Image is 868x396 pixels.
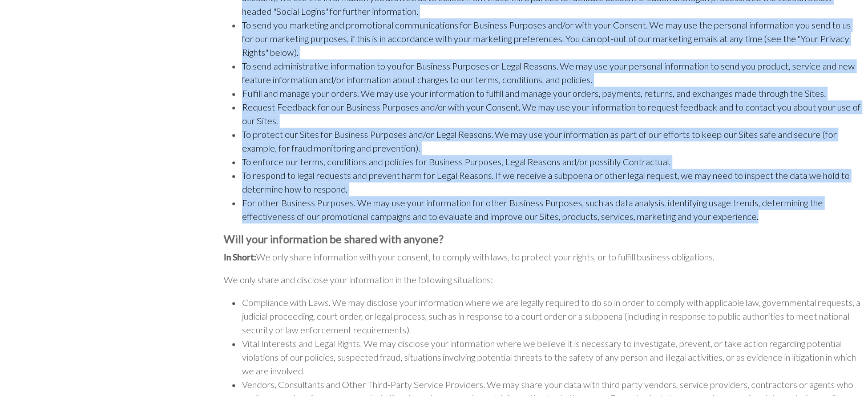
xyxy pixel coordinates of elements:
[242,59,861,87] li: To send administrative information to you for Business Purposes or Legal Reasons. We may use your...
[242,169,861,196] li: To respond to legal requests and prevent harm for Legal Reasons. If we receive a subpoena or othe...
[273,6,328,17] a: "Social Logins"
[242,196,861,223] li: For other Business Purposes. We may use your information for other Business Purposes, such as dat...
[242,296,861,337] li: Compliance with Laws. We may disclose your information where we are legally required to do so in ...
[242,155,861,169] li: To enforce our terms, conditions and policies for Business Purposes, Legal Reasons and/or possibl...
[242,337,861,378] li: Vital Interests and Legal Rights. We may disclose your information where we believe it is necessa...
[224,232,861,246] h3: Will your information be shared with anyone?
[224,250,861,264] p: We only share information with your consent, to comply with laws, to protect your rights, or to f...
[242,100,861,128] li: Request Feedback for our Business Purposes and/or with your Consent. We may use your information ...
[242,87,861,100] li: Fulfill and manage your orders. We may use your information to fulfill and manage your orders, pa...
[242,128,861,155] li: To protect our Sites for Business Purposes and/or Legal Reasons. We may use your information as p...
[224,273,861,287] p: We only share and disclose your information in the following situations:
[224,251,256,262] em: In Short:
[242,18,861,59] li: To send you marketing and promotional communications for Business Purposes and/or with your Conse...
